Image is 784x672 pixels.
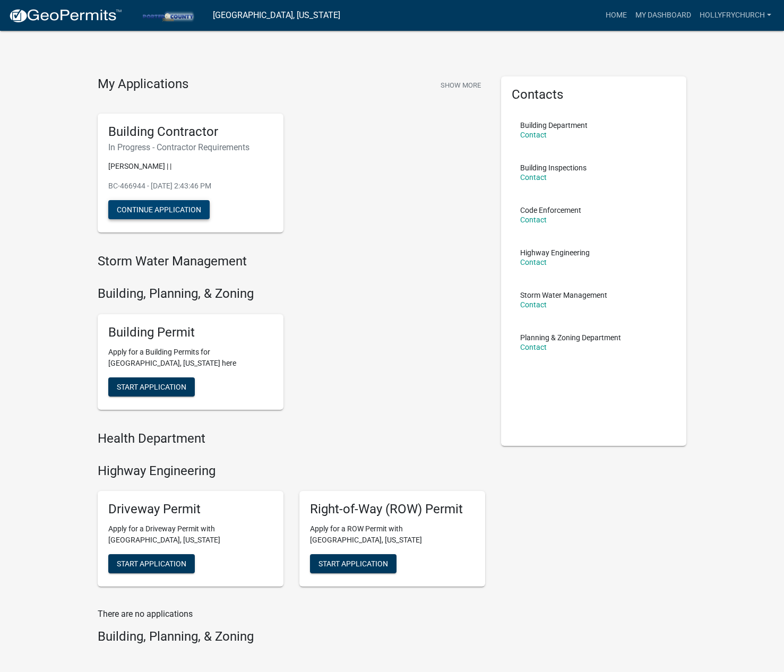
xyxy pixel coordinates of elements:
p: Storm Water Management [520,291,607,299]
h4: Health Department [98,431,485,446]
button: Start Application [310,554,397,573]
h5: Building Contractor [108,124,273,140]
h4: Highway Engineering [98,463,485,479]
button: Show More [436,76,485,94]
h6: In Progress - Contractor Requirements [108,142,273,152]
a: Contact [520,258,547,266]
a: Contact [520,216,547,224]
p: Building Department [520,122,588,129]
a: Home [601,5,631,25]
h4: Storm Water Management [98,254,485,269]
p: Building Inspections [520,164,587,171]
button: Start Application [108,554,195,573]
img: Porter County, Indiana [131,8,204,22]
span: Start Application [117,559,186,568]
p: BC-466944 - [DATE] 2:43:46 PM [108,180,273,192]
span: Start Application [318,559,388,568]
button: Continue Application [108,200,210,219]
p: Planning & Zoning Department [520,334,621,341]
p: Apply for a Building Permits for [GEOGRAPHIC_DATA], [US_STATE] here [108,347,273,369]
p: Code Enforcement [520,206,581,214]
h4: Building, Planning, & Zoning [98,629,485,644]
a: Contact [520,173,547,182]
a: Contact [520,300,547,309]
p: [PERSON_NAME] | | [108,161,273,172]
a: Contact [520,131,547,139]
p: Highway Engineering [520,249,590,256]
a: HollyFryChurch [695,5,776,25]
h5: Contacts [512,87,676,102]
a: My Dashboard [631,5,695,25]
button: Start Application [108,377,195,397]
p: Apply for a Driveway Permit with [GEOGRAPHIC_DATA], [US_STATE] [108,523,273,546]
h5: Right-of-Way (ROW) Permit [310,502,475,517]
h4: Building, Planning, & Zoning [98,286,485,301]
span: Start Application [117,382,186,391]
a: Contact [520,343,547,351]
h4: My Applications [98,76,188,92]
a: [GEOGRAPHIC_DATA], [US_STATE] [213,6,340,24]
h5: Building Permit [108,325,273,340]
p: Apply for a ROW Permit with [GEOGRAPHIC_DATA], [US_STATE] [310,523,475,546]
p: There are no applications [98,608,485,621]
h5: Driveway Permit [108,502,273,517]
